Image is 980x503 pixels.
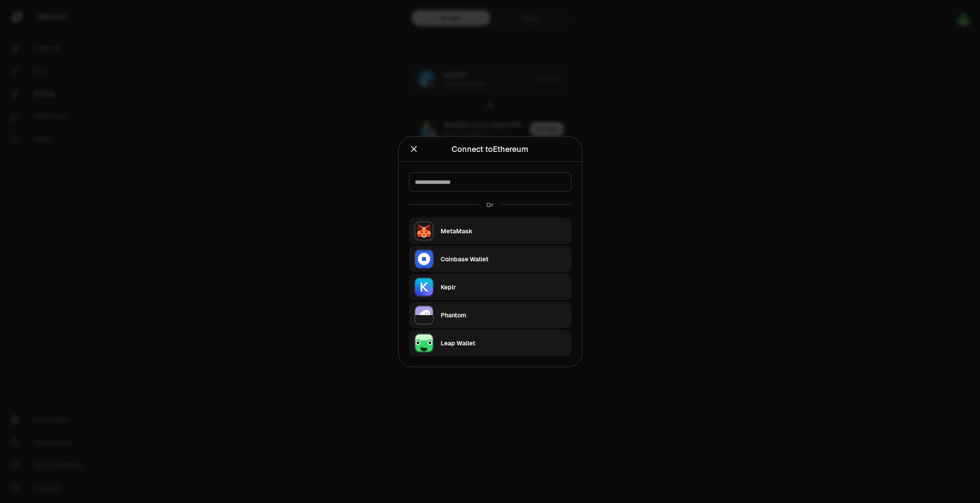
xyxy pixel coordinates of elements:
div: Connect to Ethereum [452,143,528,155]
img: Coinbase Wallet [414,249,434,268]
img: Phantom [414,305,434,324]
button: Coinbase WalletCoinbase Wallet [409,246,571,272]
button: Close [409,143,419,155]
div: Coinbase Wallet [441,254,566,263]
img: Keplr [414,277,434,296]
button: KeplrKeplr [409,274,571,300]
img: MetaMask [414,221,434,240]
div: Leap Wallet [441,338,566,347]
button: PhantomPhantom [409,302,571,328]
button: MetaMaskMetaMask [409,218,571,244]
div: Phantom [441,310,566,319]
button: Leap WalletLeap Wallet [409,330,571,356]
div: Or [486,200,494,209]
div: MetaMask [441,226,566,235]
div: Keplr [441,282,566,291]
img: Leap Wallet [414,333,434,352]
